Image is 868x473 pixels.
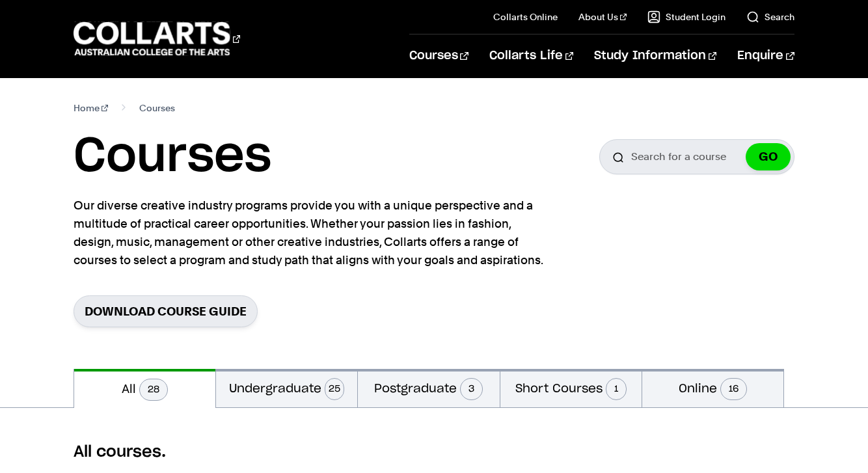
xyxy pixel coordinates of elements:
[737,34,794,77] a: Enquire
[647,10,726,23] a: Student Login
[599,139,794,174] input: Search for a course
[500,369,642,407] button: Short Courses1
[74,20,240,57] div: Go to homepage
[746,143,791,170] button: GO
[139,379,168,401] span: 28
[746,10,794,23] a: Search
[74,442,794,463] h2: All courses.
[139,99,175,117] span: Courses
[409,34,468,77] a: Courses
[489,34,573,77] a: Collarts Life
[720,378,747,400] span: 16
[578,10,627,23] a: About Us
[74,196,549,269] p: Our diverse creative industry programs provide you with a unique perspective and a multitude of p...
[74,295,258,327] a: Download Course Guide
[74,128,271,186] h1: Courses
[594,34,716,77] a: Study Information
[493,10,558,23] a: Collarts Online
[358,369,499,407] button: Postgraduate3
[216,369,357,407] button: Undergraduate25
[642,369,783,407] button: Online16
[325,378,344,400] span: 25
[74,99,108,117] a: Home
[460,378,483,400] span: 3
[606,378,627,400] span: 1
[74,369,215,408] button: All28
